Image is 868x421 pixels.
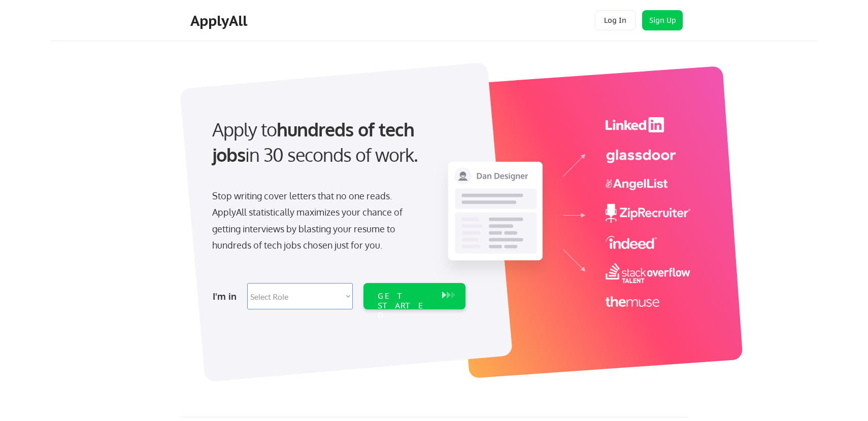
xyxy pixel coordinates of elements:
button: Sign Up [642,10,683,30]
div: ApplyAll [190,12,250,29]
div: Apply to in 30 seconds of work. [212,117,461,168]
button: Log In [595,10,636,30]
div: I'm in [213,288,241,304]
strong: hundreds of tech jobs [212,118,419,166]
div: GET STARTED [378,291,432,321]
div: Stop writing cover letters that no one reads. ApplyAll statistically maximizes your chance of get... [212,188,421,254]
